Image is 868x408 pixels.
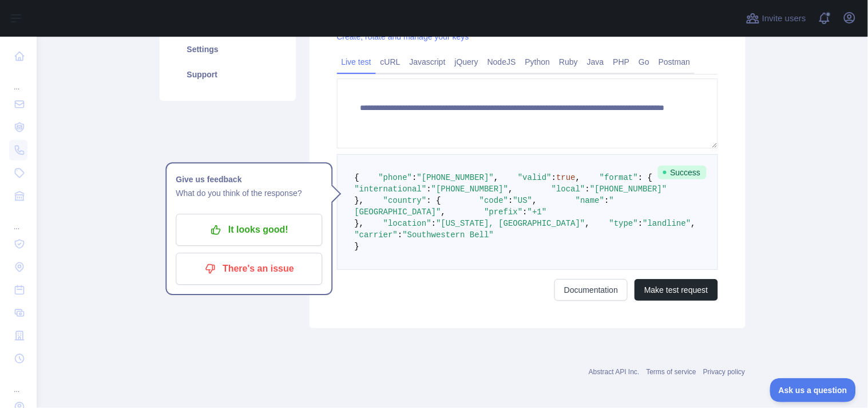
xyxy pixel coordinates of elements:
[582,53,609,71] a: Java
[576,196,604,205] span: "name"
[528,207,547,217] span: "+1"
[643,219,691,228] span: "landline"
[585,219,590,228] span: ,
[635,279,718,301] button: Make test request
[412,173,417,182] span: :
[9,371,27,394] div: ...
[355,185,427,194] span: "international"
[604,196,609,205] span: :
[417,173,494,182] span: "[PHONE_NUMBER]"
[585,185,590,194] span: :
[589,368,640,376] a: Abstract API Inc.
[609,219,638,228] span: "type"
[427,185,431,194] span: :
[554,279,628,301] a: Documentation
[184,260,314,279] p: There's an issue
[554,53,582,71] a: Ruby
[523,207,528,217] span: :
[600,173,638,182] span: "format"
[436,219,585,228] span: "[US_STATE], [GEOGRAPHIC_DATA]"
[431,219,436,228] span: :
[638,219,643,228] span: :
[383,196,427,205] span: "country"
[173,37,282,62] a: Settings
[576,173,580,182] span: ,
[609,53,635,71] a: PHP
[355,173,359,182] span: {
[654,53,695,71] a: Postman
[403,230,494,240] span: "Southwestern Bell"
[744,9,808,28] button: Invite users
[405,53,450,71] a: Javascript
[427,196,441,205] span: : {
[450,53,483,71] a: jQuery
[508,185,513,194] span: ,
[184,221,314,240] p: It looks good!
[638,173,652,182] span: : {
[556,173,576,182] span: true
[9,69,27,92] div: ...
[355,242,359,251] span: }
[398,230,402,240] span: :
[484,207,522,217] span: "prefix"
[494,173,498,182] span: ,
[379,173,413,182] span: "phone"
[376,53,405,71] a: cURL
[176,173,322,187] h1: Give us feedback
[355,196,364,205] span: },
[355,219,364,228] span: },
[762,12,806,25] span: Invite users
[431,185,508,194] span: "[PHONE_NUMBER]"
[552,185,585,194] span: "local"
[518,173,552,182] span: "valid"
[521,53,555,71] a: Python
[770,378,857,402] iframe: Toggle Customer Support
[532,196,537,205] span: ,
[552,173,556,182] span: :
[479,196,508,205] span: "code"
[441,207,446,217] span: ,
[483,53,521,71] a: NodeJS
[176,187,322,201] p: What do you think of the response?
[691,219,696,228] span: ,
[9,209,27,232] div: ...
[703,368,745,376] a: Privacy policy
[355,230,398,240] span: "carrier"
[508,196,513,205] span: :
[513,196,533,205] span: "US"
[647,368,696,376] a: Terms of service
[337,32,469,41] a: Create, rotate and manage your keys
[658,166,707,179] span: Success
[337,53,376,71] a: Live test
[383,219,431,228] span: "location"
[634,53,654,71] a: Go
[173,62,282,87] a: Support
[176,253,322,285] button: There's an issue
[590,185,667,194] span: "[PHONE_NUMBER]"
[176,214,322,246] button: It looks good!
